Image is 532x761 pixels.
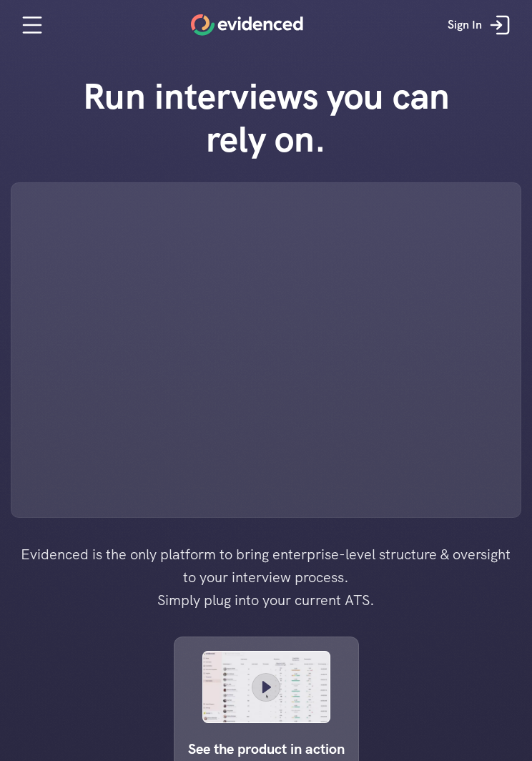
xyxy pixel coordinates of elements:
p: See the product in action [188,737,345,760]
h4: Evidenced is the only platform to bring enterprise-level structure & oversight to your interview ... [14,543,519,612]
h1: Run interviews you can rely on. [62,75,470,161]
a: Sign In [437,4,525,46]
p: Sign In [448,16,482,34]
a: Home [191,14,303,36]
